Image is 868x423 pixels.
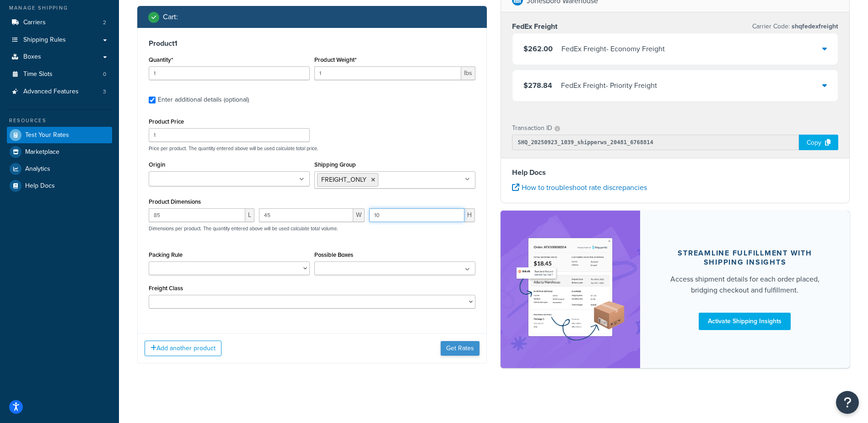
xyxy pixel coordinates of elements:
[314,161,356,168] label: Shipping Group
[523,43,553,54] span: $262.00
[103,88,106,96] span: 3
[561,79,657,92] div: FedEx Freight - Priority Freight
[7,66,112,83] li: Time Slots
[149,198,201,205] label: Product Dimensions
[523,80,552,91] span: $278.84
[7,178,112,194] a: Help Docs
[7,14,112,31] a: Carriers2
[461,66,475,80] span: lbs
[7,161,112,177] a: Analytics
[314,66,461,80] input: 0.00
[149,118,184,125] label: Product Price
[7,32,112,49] a: Shipping Rules
[512,22,557,31] h3: FedEx Freight
[146,145,478,152] p: Price per product. The quantity entered above will be used calculate total price.
[146,225,338,232] p: Dimensions per product. The quantity entered above will be used calculate total volume.
[314,251,353,258] label: Possible Boxes
[7,144,112,160] a: Marketplace
[23,53,41,61] span: Boxes
[25,148,59,156] span: Marketplace
[321,175,367,184] span: FREIGHT_ONLY
[23,19,46,27] span: Carriers
[314,56,356,63] label: Product Weight*
[145,341,221,356] button: Add another product
[7,127,112,143] a: Test Your Rates
[836,391,859,414] button: Open Resource Center
[245,208,254,222] span: L
[103,19,106,27] span: 2
[158,93,249,106] div: Enter additional details (optional)
[512,122,552,135] p: Transaction ID
[7,83,112,100] li: Advanced Features
[149,161,165,168] label: Origin
[149,285,183,292] label: Freight Class
[353,208,365,222] span: W
[149,66,310,80] input: 0
[23,88,79,96] span: Advanced Features
[7,4,112,12] div: Manage Shipping
[699,313,791,330] a: Activate Shipping Insights
[149,97,156,103] input: Enter additional details (optional)
[662,274,828,296] div: Access shipment details for each order placed, bridging checkout and fulfillment.
[7,66,112,83] a: Time Slots0
[514,224,626,354] img: feature-image-si-e24932ea9b9fcd0ff835db86be1ff8d589347e8876e1638d903ea230a36726be.png
[163,13,178,21] h2: Cart :
[799,135,838,150] div: Copy
[441,341,480,356] button: Get Rates
[752,20,838,33] p: Carrier Code:
[149,39,475,48] h3: Product 1
[149,56,173,63] label: Quantity*
[7,49,112,65] a: Boxes
[25,131,69,139] span: Test Your Rates
[662,249,828,267] div: Streamline Fulfillment with Shipping Insights
[7,83,112,100] a: Advanced Features3
[512,182,647,193] a: How to troubleshoot rate discrepancies
[25,165,50,173] span: Analytics
[464,208,475,222] span: H
[103,70,106,78] span: 0
[23,70,53,78] span: Time Slots
[512,167,839,178] h4: Help Docs
[25,182,55,190] span: Help Docs
[23,36,66,44] span: Shipping Rules
[7,14,112,31] li: Carriers
[149,251,183,258] label: Packing Rule
[561,43,665,55] div: FedEx Freight - Economy Freight
[790,22,838,31] span: shqfedexfreight
[7,117,112,125] div: Resources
